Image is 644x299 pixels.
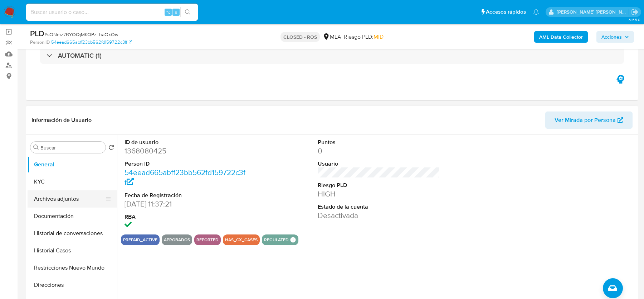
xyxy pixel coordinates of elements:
dd: Desactivada [318,210,439,220]
dd: 0 [318,146,439,156]
h3: AUTOMATIC (1) [58,52,102,60]
button: Volver al orden por defecto [108,144,114,152]
a: Notificaciones [533,9,539,15]
a: 54eead665abff23bb562fd159722c3ff [125,167,245,188]
span: Accesos rápidos [486,8,526,16]
dt: Fecha de Registración [125,191,246,199]
dd: HIGH [318,189,439,199]
span: # sONmz7BYOQjMKQPzLhaOxOiv [44,31,118,38]
button: Ver Mirada por Persona [545,111,633,129]
span: Acciones [601,31,622,43]
p: magali.barcan@mercadolibre.com [557,9,629,15]
button: Historial Casos [28,242,117,259]
button: Aprobados [164,238,190,241]
button: Documentación [28,208,117,225]
button: KYC [28,173,117,190]
div: AUTOMATIC (1) [40,47,624,64]
button: regulated [264,238,289,241]
dd: 1368080425 [125,146,246,156]
button: reported [196,238,219,241]
button: Buscar [33,144,39,150]
span: s [175,9,177,15]
div: MLA [323,33,341,41]
a: 54eead665abff23bb562fd159722c3ff [51,39,132,46]
h1: Información de Usuario [31,117,92,124]
button: Direcciones [28,276,117,294]
span: ⌥ [165,9,171,15]
dd: [DATE] 11:37:21 [125,199,246,209]
dt: ID de usuario [125,138,246,146]
button: AML Data Collector [534,31,588,43]
b: AML Data Collector [539,31,583,43]
input: Buscar [40,144,103,151]
b: Person ID [30,39,50,46]
dt: RBA [125,213,246,221]
dt: Person ID [125,160,246,168]
button: prepaid_active [123,238,157,241]
b: PLD [30,28,44,39]
span: MID [374,33,384,41]
span: Riesgo PLD: [344,33,384,41]
button: Archivos adjuntos [28,190,111,208]
dt: Estado de la cuenta [318,203,439,211]
a: Salir [631,8,639,16]
button: Historial de conversaciones [28,225,117,242]
dt: Puntos [318,138,439,146]
input: Buscar usuario o caso... [26,8,198,17]
span: 3.155.0 [629,17,640,23]
button: has_cx_cases [225,238,258,241]
p: CLOSED - ROS [280,32,320,42]
button: General [28,156,117,173]
button: search-icon [180,7,195,17]
button: Restricciones Nuevo Mundo [28,259,117,276]
dt: Riesgo PLD [318,181,439,189]
dt: Usuario [318,160,439,168]
span: Ver Mirada por Persona [555,111,616,129]
button: Acciones [596,31,634,43]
